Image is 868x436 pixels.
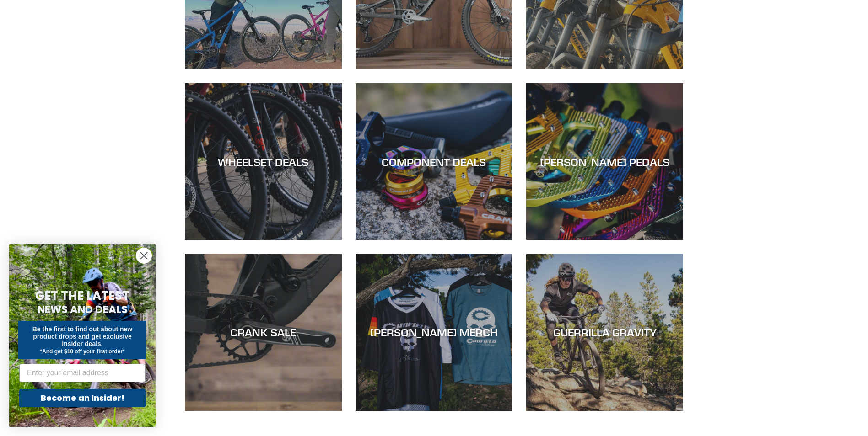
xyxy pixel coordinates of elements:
[185,326,342,339] div: CRANK SALE
[38,302,128,317] span: NEWS AND DEALS
[356,155,512,168] div: COMPONENT DEALS
[526,155,683,168] div: [PERSON_NAME] PEDALS
[185,254,342,410] a: CRANK SALE
[19,389,146,407] button: Become an Insider!
[32,325,133,347] span: Be the first to find out about new product drops and get exclusive insider deals.
[40,348,124,355] span: *And get $10 off your first order*
[19,364,146,382] input: Enter your email address
[356,83,512,240] a: COMPONENT DEALS
[35,287,129,304] span: GET THE LATEST
[526,83,683,240] a: [PERSON_NAME] PEDALS
[526,254,683,410] a: GUERRILLA GRAVITY
[356,254,512,410] a: [PERSON_NAME] MERCH
[356,326,512,339] div: [PERSON_NAME] MERCH
[185,83,342,240] a: WHEELSET DEALS
[136,248,152,264] button: Close dialog
[185,155,342,168] div: WHEELSET DEALS
[526,326,683,339] div: GUERRILLA GRAVITY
